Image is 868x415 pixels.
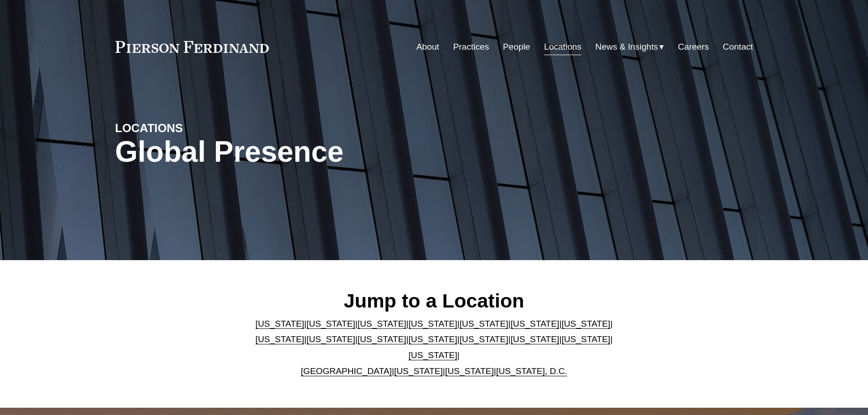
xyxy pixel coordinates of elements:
h1: Global Presence [115,135,540,169]
a: Contact [723,38,753,56]
span: News & Insights [596,39,658,55]
a: [US_STATE] [459,319,508,328]
a: [US_STATE] [307,334,355,344]
a: [GEOGRAPHIC_DATA] [301,366,392,376]
a: [US_STATE] [307,319,355,328]
a: Careers [678,38,709,56]
a: Locations [544,38,581,56]
a: [US_STATE] [358,334,406,344]
a: [US_STATE] [409,319,457,328]
a: [US_STATE] [409,334,457,344]
a: [US_STATE] [561,334,610,344]
a: [US_STATE] [409,350,457,360]
a: [US_STATE] [445,366,494,376]
a: [US_STATE] [358,319,406,328]
a: [US_STATE] [394,366,443,376]
a: [US_STATE] [510,334,559,344]
a: folder dropdown [596,38,664,56]
a: [US_STATE], D.C. [496,366,567,376]
a: About [416,38,439,56]
a: Practices [453,38,489,56]
p: | | | | | | | | | | | | | | | | | | [248,316,620,379]
h2: Jump to a Location [248,289,620,313]
h4: LOCATIONS [115,121,275,135]
a: [US_STATE] [256,319,304,328]
a: [US_STATE] [561,319,610,328]
a: People [503,38,530,56]
a: [US_STATE] [256,334,304,344]
a: [US_STATE] [510,319,559,328]
a: [US_STATE] [459,334,508,344]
